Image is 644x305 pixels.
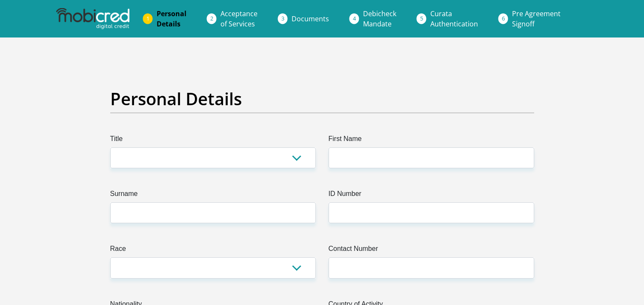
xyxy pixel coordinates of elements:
span: Debicheck Mandate [363,9,396,29]
span: Acceptance of Services [220,9,258,29]
input: Contact Number [329,257,534,278]
label: Surname [110,189,316,202]
input: First Name [329,147,534,168]
span: Personal Details [157,9,186,29]
span: Pre Agreement Signoff [512,9,561,29]
label: Race [110,244,316,257]
a: Pre AgreementSignoff [505,5,567,32]
input: ID Number [329,202,534,223]
label: Title [110,134,316,147]
a: CurataAuthentication [424,5,485,32]
label: First Name [329,134,534,147]
a: DebicheckMandate [356,5,403,32]
a: PersonalDetails [150,5,193,32]
span: Documents [292,14,329,23]
span: Curata Authentication [430,9,478,29]
a: Documents [285,10,336,27]
a: Acceptanceof Services [214,5,264,32]
h2: Personal Details [110,89,534,109]
img: mobicred logo [56,8,129,29]
label: Contact Number [329,244,534,257]
input: Surname [110,202,316,223]
label: ID Number [329,189,534,202]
